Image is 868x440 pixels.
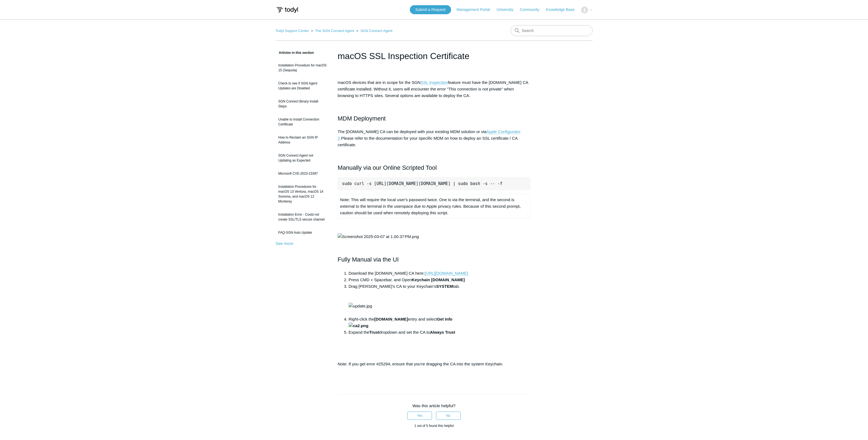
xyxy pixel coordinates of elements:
h2: Manually via our Online Scripted Tool [338,163,531,172]
li: SGN Connect Agent [355,29,392,33]
img: ca2.png [349,322,369,329]
a: SGN Connect Binary Install Steps [276,96,329,112]
li: Drag [PERSON_NAME]'s CA to your Keychain's tab. [349,283,531,316]
a: University [496,7,519,13]
a: Installation Procedure for macOS 15 (Sequoia) [276,60,329,75]
li: The SGN Connect Agent [310,29,355,33]
h2: MDM Deployment [338,114,531,123]
a: Apple Configurator 2. [338,129,520,141]
img: Screenshot 2025-03-07 at 1.00.37 PM.png [338,233,419,240]
a: The SGN Connect Agent [315,29,354,33]
a: See more [276,241,293,246]
p: macOS devices that are in scope for the SGN feature must have the [DOMAIN_NAME] CA certificate in... [338,79,531,99]
a: Management Portal [457,7,495,13]
span: 1 out of 5 found this helpful [414,424,454,428]
strong: Always Trust [430,330,455,335]
a: Knowledge Base [546,7,580,13]
a: Microsoft CVE-2023-23397 [276,168,329,179]
li: Expand the dropdown and set the CA to [349,329,531,355]
a: Community [520,7,545,13]
input: Search [511,25,593,36]
a: FAQ-SGN Auto Update [276,227,329,238]
a: SGN Connect Agent not Updating as Expected [276,150,329,166]
img: update.jpg [349,303,372,309]
strong: Keychain [DOMAIN_NAME] [412,277,465,282]
li: Download the [DOMAIN_NAME] CA here: [349,270,531,277]
li: Right-click the entry and select [349,316,531,329]
a: SSL Inspection [420,80,448,85]
h2: Fully Manual via the UI [338,255,531,264]
td: Note: This will require the local user's password twice. One is via the terminal, and the second ... [338,194,530,219]
a: Installation Procedures for macOS 13 Ventura, macOS 14 Sonoma, and macOS 12 Monterey [276,181,329,207]
span: Was this article helpful? [413,403,456,408]
a: Unable to Install Connection Certificate [276,114,329,130]
a: Installation Error - Could not create SSL/TLS secure channel [276,209,329,225]
a: [URL][DOMAIN_NAME] [425,271,468,276]
li: Todyl Support Center [276,29,310,33]
button: This article was not helpful [436,412,461,420]
strong: [DOMAIN_NAME] [374,317,408,321]
a: How to Reclaim an SGN IP Address [276,132,329,148]
button: This article was helpful [407,412,432,420]
li: Press CMD + Spacebar, and Open [349,277,531,283]
strong: SYSTEM [436,284,453,289]
a: Submit a Request [410,5,451,14]
p: Note: If you get error #25294, ensure that you're dragging the CA into the system Keychain. [338,361,531,367]
strong: Get Info [349,317,452,328]
pre: sudo curl -s [URL][DOMAIN_NAME][DOMAIN_NAME] | sudo bash -s -- -f [338,177,531,190]
strong: Trust [369,330,379,335]
a: Check to see if SGN Agent Updates are Disabled [276,78,329,93]
span: Articles in this section [276,51,314,55]
p: The [DOMAIN_NAME] CA can be deployed with your existing MDM solution or via Please refer to the d... [338,128,531,148]
img: Todyl Support Center Help Center home page [276,5,299,15]
a: Todyl Support Center [276,29,309,33]
h1: macOS SSL Inspection Certificate [338,49,531,63]
a: SGN Connect Agent [360,29,392,33]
